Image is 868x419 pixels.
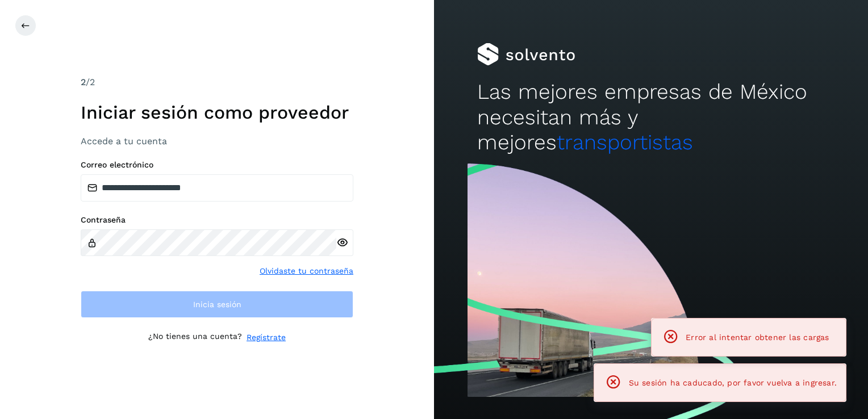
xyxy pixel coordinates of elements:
[193,300,241,308] span: Inicia sesión
[81,215,353,225] label: Contraseña
[247,332,286,343] a: Regístrate
[557,130,693,154] span: transportistas
[477,79,824,155] h2: Las mejores empresas de México necesitan más y mejores
[81,76,353,89] div: /2
[81,160,353,170] label: Correo electrónico
[81,291,353,318] button: Inicia sesión
[686,333,829,342] span: Error al intentar obtener las cargas
[81,136,353,146] h3: Accede a tu cuenta
[260,265,353,277] a: Olvidaste tu contraseña
[81,77,86,87] span: 2
[81,102,353,123] h1: Iniciar sesión como proveedor
[148,332,242,343] p: ¿No tienes una cuenta?
[629,378,837,387] span: Su sesión ha caducado, por favor vuelva a ingresar.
